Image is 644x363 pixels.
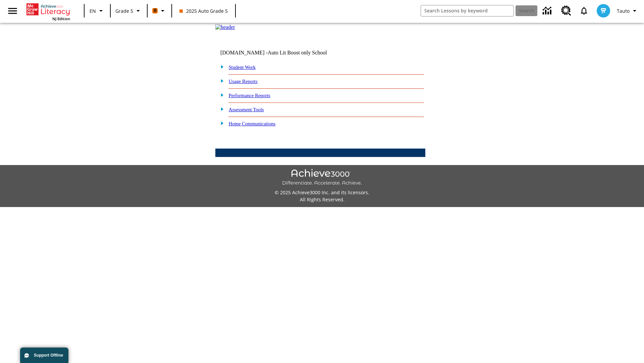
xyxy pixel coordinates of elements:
span: Tauto [617,7,630,14]
a: Home Communications [229,121,276,126]
button: Boost Class color is orange. Change class color [150,5,169,17]
img: plus.gif [217,64,224,70]
button: Select a new avatar [593,2,614,19]
button: Profile/Settings [614,5,641,17]
nobr: Auto Lit Boost only School [268,50,327,55]
span: Grade 5 [115,7,133,14]
span: B [154,6,157,15]
input: search field [421,5,514,16]
a: Resource Center, Will open in new tab [557,2,575,20]
img: Achieve3000 Differentiate Accelerate Achieve [282,169,362,186]
img: plus.gif [217,106,224,112]
span: Support Offline [34,353,63,358]
img: plus.gif [217,92,224,98]
a: Assessment Tools [229,107,264,112]
span: NJ Edition [52,16,70,21]
img: plus.gif [217,120,224,126]
button: Support Offline [20,348,68,363]
button: Open side menu [3,1,22,21]
img: avatar image [597,4,610,17]
img: header [215,24,235,30]
a: Data Center [539,2,557,20]
span: 2025 Auto Grade 5 [179,7,228,14]
button: Language: EN, Select a language [87,5,108,17]
img: plus.gif [217,78,224,84]
button: Grade: Grade 5, Select a grade [113,5,145,17]
a: Notifications [575,2,593,19]
span: EN [90,7,96,14]
td: [DOMAIN_NAME] - [220,50,344,56]
a: Usage Reports [229,79,258,84]
div: Home [26,2,70,21]
a: Student Work [229,65,256,70]
a: Performance Reports [229,93,270,98]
